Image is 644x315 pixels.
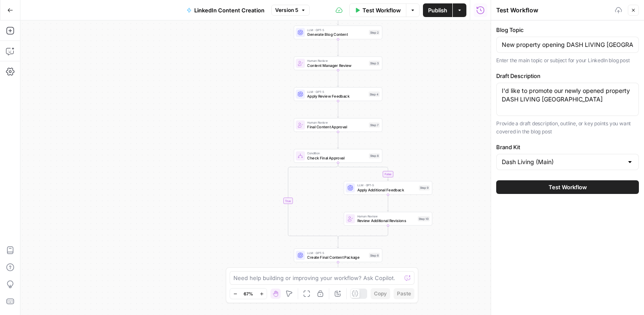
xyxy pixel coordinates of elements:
[369,153,379,159] div: Step 8
[275,6,298,14] span: Version 5
[294,118,382,132] div: Human ReviewFinal Content ApprovalStep 7
[344,212,432,225] div: Human ReviewReview Additional RevisionsStep 10
[428,6,447,14] span: Publish
[371,288,390,299] button: Copy
[294,56,382,70] div: Human ReviewContent Manager ReviewStep 3
[344,181,432,195] div: LLM · GPT-5Apply Additional FeedbackStep 9
[496,56,639,65] p: Enter the main topic or subject for your LinkedIn blog post
[394,288,414,299] button: Paste
[307,151,366,156] span: Condition
[307,58,366,63] span: Human Review
[307,93,366,99] span: Apply Review Feedback
[496,26,639,34] label: Blog Topic
[397,290,411,298] span: Paste
[181,3,270,17] button: LinkedIn Content Creation
[362,6,401,14] span: Test Workflow
[294,26,382,39] div: LLM · GPT-5Generate Blog ContentStep 2
[357,187,417,193] span: Apply Additional Feedback
[307,251,366,255] span: LLM · GPT-5
[418,216,430,221] div: Step 10
[294,249,382,262] div: LLM · GPT-5Create Final Content PackageStep 6
[496,72,639,80] label: Draft Description
[502,87,633,104] textarea: I'd like to promote our newly opened property DASH LIVING [GEOGRAPHIC_DATA]
[307,28,366,32] span: LLM · GPT-5
[307,124,366,130] span: Final Content Approval
[244,290,253,297] span: 67%
[357,183,417,188] span: LLM · GPT-5
[496,119,639,136] p: Provide a draft description, outline, or key points you want covered in the blog post
[337,70,339,87] g: Edge from step_3 to step_4
[337,9,339,25] g: Edge from step_1 to step_2
[496,143,639,151] label: Brand Kit
[419,185,429,191] div: Step 9
[337,132,339,148] g: Edge from step_7 to step_8
[374,290,387,298] span: Copy
[423,3,452,17] button: Publish
[288,163,338,239] g: Edge from step_8 to step_8-conditional-end
[357,214,416,219] span: Human Review
[271,5,310,16] button: Version 5
[549,183,587,191] span: Test Workflow
[337,39,339,56] g: Edge from step_2 to step_3
[369,61,379,66] div: Step 3
[349,3,406,17] button: Test Workflow
[294,149,382,163] div: ConditionCheck Final ApprovalStep 8
[307,90,366,94] span: LLM · GPT-5
[369,122,379,127] div: Step 7
[338,163,389,181] g: Edge from step_8 to step_9
[294,87,382,101] div: LLM · GPT-5Apply Review FeedbackStep 4
[307,155,366,161] span: Check Final Approval
[387,195,389,211] g: Edge from step_9 to step_10
[502,40,633,49] input: e.g., "AI in Content Marketing"
[502,158,623,166] input: Dash Living (Main)
[337,101,339,118] g: Edge from step_4 to step_7
[369,30,379,35] div: Step 2
[338,225,388,239] g: Edge from step_10 to step_8-conditional-end
[194,6,264,14] span: LinkedIn Content Creation
[307,254,366,260] span: Create Final Content Package
[307,62,366,68] span: Content Manager Review
[337,237,339,248] g: Edge from step_8-conditional-end to step_6
[307,32,366,37] span: Generate Blog Content
[368,92,379,97] div: Step 4
[369,253,379,258] div: Step 6
[307,120,366,125] span: Human Review
[357,218,416,223] span: Review Additional Revisions
[496,180,639,194] button: Test Workflow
